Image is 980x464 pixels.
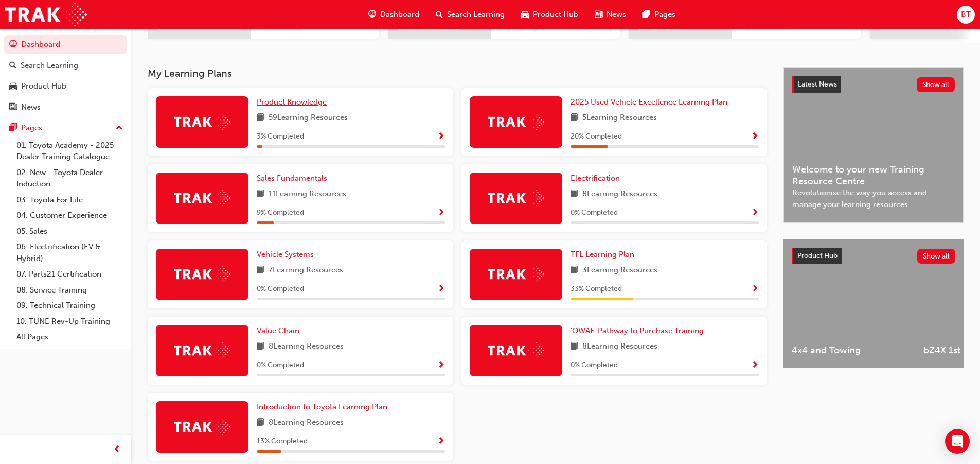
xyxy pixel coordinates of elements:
span: Sales Fundamentals [257,174,327,183]
span: pages-icon [9,124,17,133]
span: BT [961,9,971,21]
a: search-iconSearch Learning [427,4,513,25]
span: TFL Learning Plan [571,250,634,259]
a: News [4,98,127,117]
button: Pages [4,118,127,138]
span: Revolutionise the way you access and manage your learning resources. [792,187,955,210]
span: Show Progress [437,361,445,370]
a: 2025 Used Vehicle Excellence Learning Plan [571,96,732,108]
img: Trak [5,3,87,26]
a: All Pages [12,329,127,345]
span: Value Chain [257,326,299,335]
a: Vehicle Systems [257,249,318,261]
span: Product Hub [797,251,838,260]
span: Show Progress [751,361,759,370]
a: 04. Customer Experience [12,208,127,224]
span: 5 Learning Resources [582,112,657,125]
span: up-icon [116,122,123,135]
span: Show Progress [751,209,759,218]
img: Trak [488,114,544,130]
img: Trak [174,190,230,206]
a: Latest NewsShow all [792,76,955,93]
span: 33 % Completed [571,283,622,295]
button: Show Progress [751,359,759,372]
span: 0 % Completed [257,359,304,371]
a: Electrification [571,173,624,184]
a: 4x4 and Towing [783,239,915,368]
button: Show Progress [437,283,445,296]
span: guage-icon [9,40,17,49]
span: Product Hub [533,9,578,21]
a: news-iconNews [586,4,634,25]
span: 20 % Completed [571,131,622,143]
span: 0 % Completed [257,283,304,295]
span: Show Progress [751,285,759,294]
span: 0 % Completed [571,207,618,219]
span: book-icon [257,340,264,353]
img: Trak [488,266,544,282]
a: 09. Technical Training [12,298,127,314]
span: Search Learning [447,9,505,21]
div: Product Hub [21,80,66,92]
a: Product Hub [4,77,127,96]
span: book-icon [571,264,578,277]
span: prev-icon [113,443,121,456]
span: Show Progress [437,285,445,294]
span: pages-icon [643,8,650,21]
span: book-icon [257,417,264,429]
button: Show Progress [437,435,445,448]
span: 3 Learning Resources [582,264,657,277]
span: Dashboard [380,9,419,21]
button: Show Progress [751,130,759,143]
span: 3 % Completed [257,131,304,143]
a: 10. TUNE Rev-Up Training [12,314,127,330]
span: book-icon [257,112,264,125]
a: 05. Sales [12,224,127,239]
span: Latest News [798,80,837,89]
button: Show all [917,77,955,92]
span: guage-icon [368,8,376,21]
img: Trak [174,114,230,130]
span: 'OWAF' Pathway to Purchase Training [571,326,704,335]
div: Open Intercom Messenger [945,429,970,454]
span: book-icon [571,340,578,353]
a: Product Knowledge [257,96,331,108]
span: Vehicle Systems [257,250,314,259]
a: 02. New - Toyota Dealer Induction [12,165,127,192]
span: book-icon [257,188,264,201]
a: 03. Toyota For Life [12,192,127,208]
a: pages-iconPages [634,4,684,25]
img: Trak [174,266,230,282]
a: 'OWAF' Pathway to Purchase Training [571,325,708,337]
span: Show Progress [437,132,445,142]
span: 9 % Completed [257,207,304,219]
img: Trak [488,190,544,206]
button: Show all [917,249,956,264]
button: DashboardSearch LearningProduct HubNews [4,33,127,118]
a: guage-iconDashboard [360,4,427,25]
button: Show Progress [437,130,445,143]
a: 01. Toyota Academy - 2025 Dealer Training Catalogue [12,138,127,165]
a: 06. Electrification (EV & Hybrid) [12,239,127,266]
span: 2025 Used Vehicle Excellence Learning Plan [571,97,727,107]
a: TFL Learning Plan [571,249,638,261]
span: Product Knowledge [257,97,327,107]
span: Show Progress [437,209,445,218]
a: car-iconProduct Hub [513,4,586,25]
span: 4x4 and Towing [792,345,906,356]
span: car-icon [9,82,17,91]
span: 8 Learning Resources [269,340,344,353]
a: 08. Service Training [12,282,127,298]
a: Dashboard [4,35,127,54]
span: 59 Learning Resources [269,112,348,125]
a: 07. Parts21 Certification [12,266,127,282]
span: search-icon [9,61,16,71]
a: Introduction to Toyota Learning Plan [257,401,391,413]
button: BT [957,6,975,24]
div: Pages [21,122,42,134]
span: 8 Learning Resources [582,340,657,353]
a: Product HubShow all [792,248,955,264]
span: 7 Learning Resources [269,264,343,277]
button: Show Progress [751,283,759,296]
